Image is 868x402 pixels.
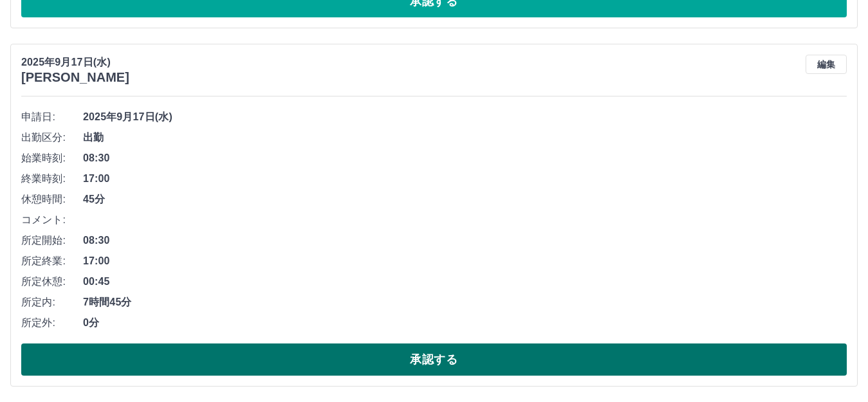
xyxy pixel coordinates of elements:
span: 出勤区分: [21,130,83,145]
span: 7時間45分 [83,295,847,310]
h3: [PERSON_NAME] [21,70,129,85]
span: 17:00 [83,253,847,269]
span: 08:30 [83,233,847,248]
span: コメント: [21,212,83,228]
span: 申請日: [21,109,83,125]
span: 所定休憩: [21,274,83,289]
span: 45分 [83,192,847,207]
span: 所定内: [21,295,83,310]
button: 編集 [806,55,847,74]
span: 始業時刻: [21,151,83,166]
span: 所定終業: [21,253,83,269]
span: 2025年9月17日(水) [83,109,847,125]
span: 17:00 [83,171,847,187]
span: 所定開始: [21,233,83,248]
span: 08:30 [83,151,847,166]
span: 00:45 [83,274,847,289]
span: 休憩時間: [21,192,83,207]
button: 承認する [21,343,847,376]
span: 所定外: [21,315,83,331]
span: 出勤 [83,130,847,145]
span: 0分 [83,315,847,331]
span: 終業時刻: [21,171,83,187]
p: 2025年9月17日(水) [21,55,129,70]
